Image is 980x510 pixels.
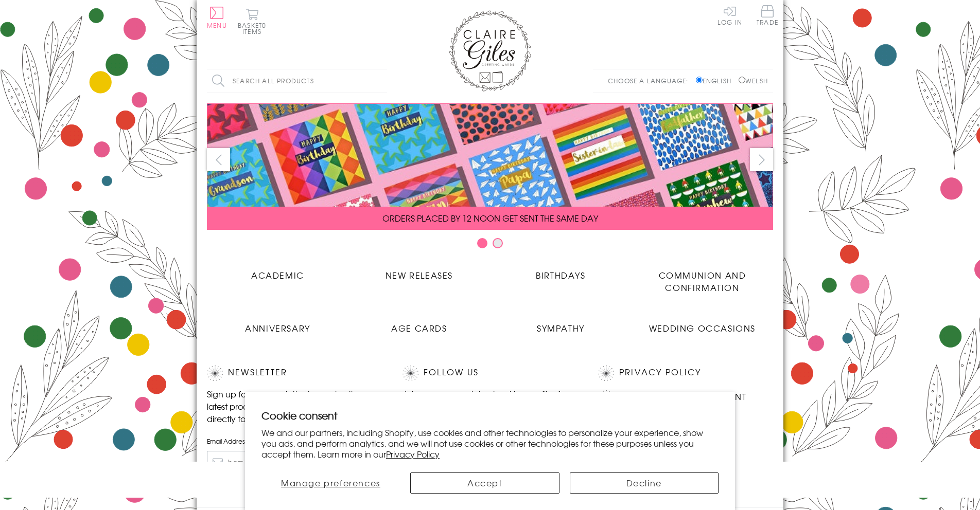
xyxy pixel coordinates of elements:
[757,5,778,27] a: Trade
[382,212,598,224] span: ORDERS PLACED BY 12 NOON GET SENT THE SAME DAY
[245,322,310,334] span: Anniversary
[261,408,719,423] h2: Cookie consent
[238,8,266,34] button: Basket0 items
[536,269,585,281] span: Birthdays
[537,322,585,334] span: Sympathy
[207,261,348,281] a: Academic
[490,261,632,281] a: Birthdays
[261,427,719,459] p: We and our partners, including Shopify, use cookies and other technologies to personalize your ex...
[632,261,773,294] a: Communion and Confirmation
[377,69,387,93] input: Search
[402,366,577,381] h2: Follow Us
[739,76,768,85] label: Welsh
[402,388,577,425] p: Join us on our social networking profiles for up to the minute news and product releases the mome...
[207,366,382,381] h2: Newsletter
[207,436,382,446] label: Email Address
[608,76,694,85] p: Choose a language:
[757,5,778,25] span: Trade
[739,77,745,83] input: Welsh
[348,261,490,281] a: New Releases
[391,322,447,334] span: Age Cards
[207,238,773,253] div: Carousel Pagination
[242,21,266,36] span: 0 items
[449,10,531,92] img: Claire Giles Greetings Cards
[477,238,487,248] button: Carousel Page 1 (Current Slide)
[251,269,304,281] span: Academic
[632,314,773,334] a: Wedding Occasions
[750,148,773,171] button: next
[717,5,742,25] a: Log In
[207,7,227,28] button: Menu
[281,477,380,489] span: Manage preferences
[207,314,348,334] a: Anniversary
[207,148,230,171] button: prev
[696,77,703,83] input: English
[490,314,632,334] a: Sympathy
[619,390,747,404] a: Accessibility Statement
[659,269,746,294] span: Communion and Confirmation
[207,388,382,425] p: Sign up for our newsletter to receive the latest product launches, news and offers directly to yo...
[493,238,503,248] button: Carousel Page 2
[410,472,559,494] button: Accept
[207,21,227,30] span: Menu
[649,322,756,334] span: Wedding Occasions
[386,448,440,460] a: Privacy Policy
[207,69,387,93] input: Search all products
[570,472,719,494] button: Decline
[261,472,400,494] button: Manage preferences
[348,314,490,334] a: Age Cards
[207,451,382,474] input: harry@hogwarts.edu
[619,366,701,379] a: Privacy Policy
[386,269,453,281] span: New Releases
[696,76,737,85] label: English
